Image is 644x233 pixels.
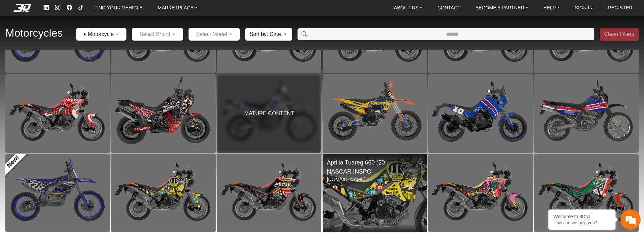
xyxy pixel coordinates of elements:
textarea: Type your message and hit 'Enter' [3,150,128,174]
div: Chat with us now [45,35,123,44]
div: New! [5,154,110,232]
a: HELP [541,3,562,13]
a: CONTACT [435,3,463,13]
div: MATURE CONTENT [217,74,321,153]
div: Articles [86,174,128,195]
div: Minimize live chat window [110,3,126,19]
a: MARKETPLACE [155,3,200,13]
div: Welcome to 3Dcal [553,214,610,219]
p: How can we help you? [553,220,610,225]
a: ABOUT US [391,3,425,13]
a: BECOME A PARTNER [473,3,531,13]
a: SIGN IN [572,3,596,13]
input: Amount (to the nearest dollar) [311,28,595,40]
div: Navigation go back [7,35,17,45]
div: FAQs [45,174,87,195]
div: Aprilia Tuareg 660 (2022)NASCAR INSPO[DOMAIN_NAME]_ [323,154,427,232]
h2: Motorcycles [5,24,63,42]
span: We're online! [39,67,93,131]
span: MATURE CONTENT [244,109,294,118]
button: Sort by: Date [245,28,292,41]
span: Conversation [3,186,45,190]
a: FIND YOUR VEHICLE [92,3,145,13]
a: REGISTER [605,3,635,13]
